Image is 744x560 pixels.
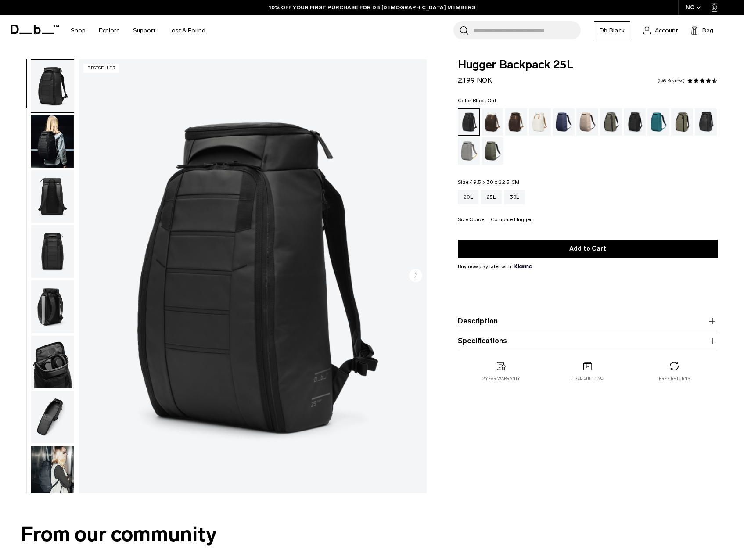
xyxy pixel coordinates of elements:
span: Account [655,26,678,35]
img: Hugger Backpack 25L Black Out [31,446,74,499]
a: Cappuccino [482,108,503,136]
img: Hugger Backpack 25L Black Out [31,60,74,112]
button: Hugger Backpack 25L Black Out [31,170,74,223]
button: Size Guide [458,217,484,223]
img: Hugger Backpack 25L Black Out [79,59,427,493]
p: Free returns [659,376,690,382]
span: Buy now pay later with [458,262,532,270]
button: Description [458,316,718,327]
p: 2 year warranty [482,376,520,382]
button: Next slide [409,269,422,284]
button: Hugger Backpack 25L Black Out [31,115,74,168]
button: Hugger Backpack 25L Black Out [31,335,74,389]
a: Espresso [505,108,527,136]
nav: Main Navigation [64,15,212,46]
legend: Size: [458,179,519,185]
a: Account [643,25,678,36]
a: 20L [458,190,478,204]
h2: From our community [21,519,723,550]
a: Support [133,15,155,46]
button: Specifications [458,336,718,346]
button: Hugger Backpack 25L Black Out [31,280,74,334]
button: Hugger Backpack 25L Black Out [31,445,74,499]
img: Hugger Backpack 25L Black Out [31,336,74,388]
a: Sand Grey [458,137,480,165]
a: Shop [71,15,86,46]
span: Black Out [473,97,496,104]
button: Hugger Backpack 25L Black Out [31,59,74,113]
button: Hugger Backpack 25L Black Out [31,225,74,278]
button: Hugger Backpack 25L Black Out [31,391,74,444]
a: Charcoal Grey [624,108,646,136]
a: 10% OFF YOUR FIRST PURCHASE FOR DB [DEMOGRAPHIC_DATA] MEMBERS [269,4,475,11]
img: Hugger Backpack 25L Black Out [31,225,74,278]
a: Fogbow Beige [576,108,598,136]
span: 2.199 NOK [458,76,492,84]
p: Bestseller [83,64,119,73]
a: Blue Hour [553,108,575,136]
button: Compare Hugger [491,217,532,223]
li: 1 / 11 [79,59,427,493]
a: Mash Green [671,108,693,136]
img: Hugger Backpack 25L Black Out [31,115,74,168]
button: Bag [691,25,713,36]
a: Explore [99,15,120,46]
a: Reflective Black [695,108,717,136]
span: Hugger Backpack 25L [458,59,718,71]
a: Oatmilk [529,108,551,136]
a: Forest Green [600,108,622,136]
a: Lost & Found [169,15,205,46]
a: Db Black [594,21,630,39]
img: Hugger Backpack 25L Black Out [31,391,74,444]
img: {"height" => 20, "alt" => "Klarna"} [514,264,532,268]
span: Bag [702,26,713,35]
a: Black Out [458,108,480,136]
a: Midnight Teal [647,108,669,136]
legend: Color: [458,98,496,103]
button: Add to Cart [458,240,718,258]
img: Hugger Backpack 25L Black Out [31,170,74,223]
span: 49.5 x 30 x 22.5 CM [470,179,519,185]
a: 25L [481,190,502,204]
p: Free shipping [571,375,604,381]
img: Hugger Backpack 25L Black Out [31,280,74,333]
a: 549 reviews [658,79,685,83]
a: Moss Green [482,137,503,165]
a: 30L [504,190,525,204]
